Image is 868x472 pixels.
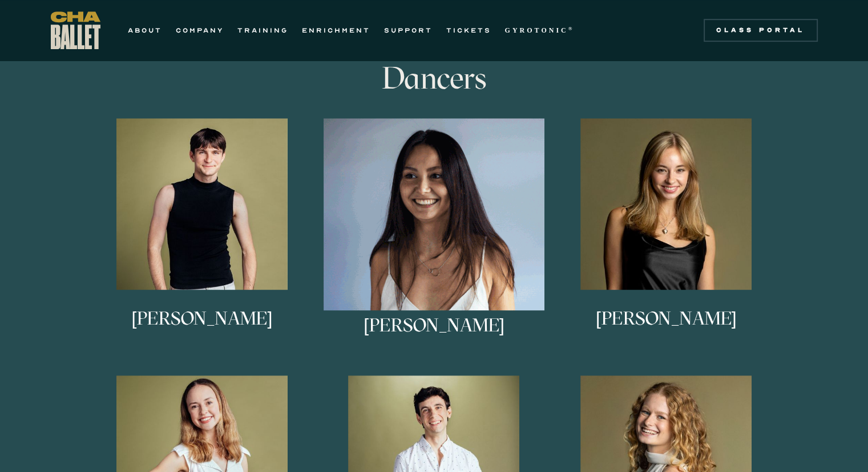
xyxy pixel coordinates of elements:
a: [PERSON_NAME] [92,118,313,358]
a: GYROTONIC® [505,23,575,37]
a: SUPPORT [384,23,433,37]
a: [PERSON_NAME] [556,118,777,358]
a: ENRICHMENT [302,23,370,37]
a: [PERSON_NAME] [324,118,544,358]
strong: GYROTONIC [505,26,568,34]
sup: ® [568,26,575,31]
a: Class Portal [704,19,818,42]
a: ABOUT [128,23,162,37]
a: TICKETS [446,23,491,37]
h3: Dancers [249,61,620,95]
h3: [PERSON_NAME] [131,309,272,347]
a: TRAINING [237,23,288,37]
h3: [PERSON_NAME] [596,309,737,347]
a: COMPANY [176,23,224,37]
div: Class Portal [710,26,811,35]
a: home [51,11,100,49]
h3: [PERSON_NAME] [364,316,504,354]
